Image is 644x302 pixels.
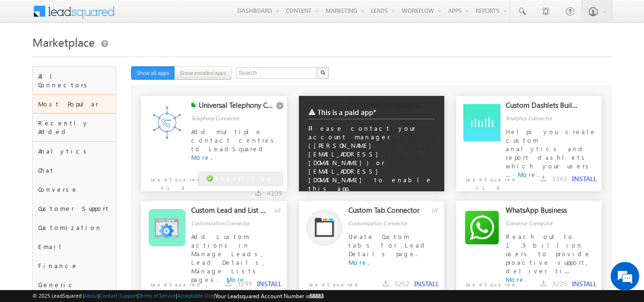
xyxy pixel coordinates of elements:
[225,281,231,286] img: downloads
[572,280,597,288] button: INSTALL
[256,190,261,196] img: downloads
[199,101,274,114] div: Universal Telephony Connector
[552,279,567,288] span: 3225
[348,232,428,258] span: Create Custom tabs for Lead Details page.
[506,232,592,275] span: Reach out to 1.5 billion users to provide proactive support, deliver ti...
[306,209,343,246] img: Alternate Logo
[541,281,546,286] img: downloads
[299,96,445,228] div: Please contact your account manager ([PERSON_NAME][EMAIL_ADDRESS][DOMAIN_NAME]) or [EMAIL_ADDRESS...
[267,188,282,198] span: 4109
[191,232,268,283] span: Add custom actions in Manage Leads, Lead Details, Manage Lists pages.
[394,279,409,288] span: 3252
[506,206,581,219] div: WhatsApp Business
[33,256,116,275] div: Finance
[141,275,200,297] p: LeadSquared V1.0
[463,209,501,246] img: Alternate Logo
[215,292,324,300] span: Your Leadsquared Account Number is
[33,161,116,180] div: Chat
[456,170,515,192] p: LeadSquared V1.0
[191,127,277,153] span: Add multiple contact centres to LeadSquared
[33,94,116,114] div: Most Popular
[215,174,275,182] span: Installed
[463,104,501,141] img: Alternate Logo
[191,153,212,161] a: More.
[149,209,186,246] img: Alternate Logo
[139,292,176,299] a: Terms of Service
[177,292,214,299] a: Acceptable Use
[237,279,252,288] span: 3299
[32,34,95,50] span: Marketplace
[309,292,324,300] span: 68883
[299,275,358,297] p: LeadSquared V1.0
[84,292,98,299] a: About
[33,199,116,218] div: Customer Support
[320,70,325,75] img: Search
[33,237,116,256] div: Email
[33,67,116,94] div: All Connectors
[141,170,200,192] p: LeadSquared V1.0
[456,275,515,297] p: LeadSquared V1.0
[506,127,596,178] span: Helps you create custom analytics and report dashlets which your users ...
[149,104,186,141] img: Alternate Logo
[572,175,597,183] button: INSTALL
[348,258,369,266] a: More.
[308,105,435,119] div: This is a paid app*
[348,206,424,219] div: Custom Tab Connector
[506,101,581,114] div: Custom Dashlets Builder
[33,142,116,161] div: Analytics
[383,281,388,286] img: downloads
[32,292,324,301] span: © 2025 LeadSquared | | | | |
[552,174,567,183] span: 3343
[33,180,116,199] div: Converse
[33,114,116,141] div: Recently Added
[541,176,546,181] img: downloads
[257,280,282,288] button: INSTALL
[191,102,196,107] img: checking status
[131,66,174,80] button: Show all apps
[414,280,439,288] button: INSTALL
[100,292,137,299] a: Contact Support
[33,218,116,237] div: Customization
[174,66,232,80] button: Show installed apps
[191,206,266,219] div: Custom Lead and List Actions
